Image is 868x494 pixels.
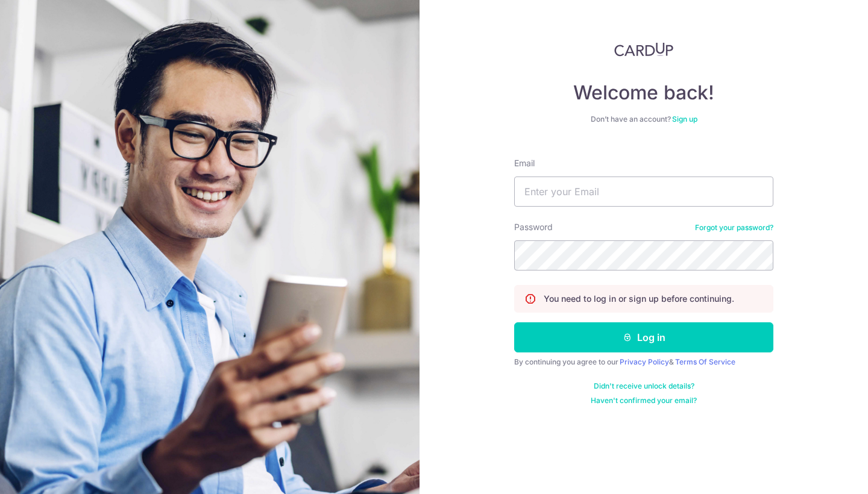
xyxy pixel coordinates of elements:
[672,114,697,123] a: Sign up
[695,223,773,233] a: Forgot your password?
[544,293,734,305] p: You need to log in or sign up before continuing.
[514,81,773,105] h4: Welcome back!
[614,42,673,57] img: CardUp Logo
[675,357,735,366] a: Terms Of Service
[514,357,773,367] div: By continuing you agree to our &
[514,157,535,169] label: Email
[594,381,694,391] a: Didn't receive unlock details?
[514,221,553,233] label: Password
[514,322,773,352] button: Log in
[620,357,669,366] a: Privacy Policy
[514,177,773,207] input: Enter your Email
[514,114,773,124] div: Don’t have an account?
[591,396,697,405] a: Haven't confirmed your email?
